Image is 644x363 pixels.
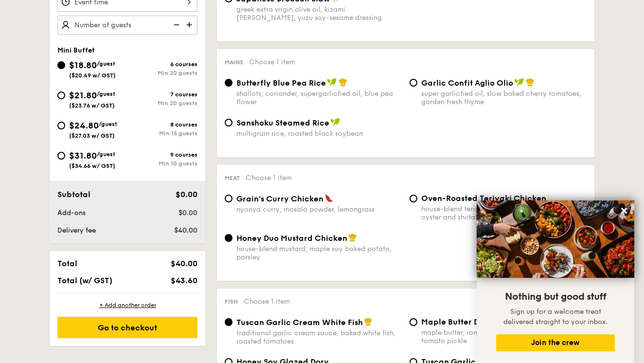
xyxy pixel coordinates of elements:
[236,329,402,345] div: traditional garlic cream sauce, baked white fish, roasted tomatoes
[225,175,240,181] span: Meat
[421,328,587,345] div: maple butter, romesco sauce, raisin, cherry tomato pickle
[327,78,337,87] img: icon-vegan.f8ff3823.svg
[69,60,97,71] span: $18.80
[249,58,295,66] span: Choose 1 item
[496,334,615,351] button: Join the crew
[225,195,233,202] input: Grain's Curry Chickennyonya curry, masala powder, lemongrass
[69,102,115,109] span: ($23.76 w/ GST)
[174,226,197,235] span: $40.00
[69,72,116,79] span: ($20.49 w/ GST)
[127,70,197,76] div: Min 20 guests
[505,291,606,303] span: Nothing but good stuff
[410,195,417,202] input: Oven-Roasted Teriyaki Chickenhouse-blend teriyaki sauce, baby bok choy, king oyster and shiitake ...
[236,129,402,138] div: multigrain rice, roasted black soybean
[244,297,290,306] span: Choose 1 item
[364,317,373,326] img: icon-chef-hat.a58ddaea.svg
[97,60,115,67] span: /guest
[69,120,99,131] span: $24.80
[57,259,77,268] span: Total
[514,78,524,87] img: icon-vegan.f8ff3823.svg
[69,132,115,139] span: ($27.03 w/ GST)
[421,78,513,88] span: Garlic Confit Aglio Olio
[171,276,197,285] span: $43.60
[69,90,97,101] span: $21.80
[236,205,402,214] div: nyonya curry, masala powder, lemongrass
[410,318,417,326] input: Maple Butter Dorymaple butter, romesco sauce, raisin, cherry tomato pickle
[225,318,233,326] input: Tuscan Garlic Cream White Fishtraditional garlic cream sauce, baked white fish, roasted tomatoes
[57,301,197,309] div: + Add another order
[57,190,90,199] span: Subtotal
[236,318,363,327] span: Tuscan Garlic Cream White Fish
[183,16,197,34] img: icon-add.58712e84.svg
[246,174,292,182] span: Choose 1 item
[57,91,65,99] input: $21.80/guest($23.76 w/ GST)7 coursesMin 20 guests
[526,78,535,87] img: icon-chef-hat.a58ddaea.svg
[168,16,183,34] img: icon-reduce.1d2dbef1.svg
[57,152,65,160] input: $31.80/guest($34.66 w/ GST)9 coursesMin 10 guests
[127,130,197,137] div: Min 15 guests
[97,91,115,97] span: /guest
[421,90,587,106] div: super garlicfied oil, slow baked cherry tomatoes, garden fresh thyme
[57,226,96,235] span: Delivery fee
[236,194,323,203] span: Grain's Curry Chicken
[57,61,65,69] input: $18.80/guest($20.49 w/ GST)6 coursesMin 20 guests
[236,234,347,243] span: Honey Duo Mustard Chicken
[127,160,197,167] div: Min 10 guests
[176,190,197,199] span: $0.00
[410,79,417,87] input: Garlic Confit Aglio Oliosuper garlicfied oil, slow baked cherry tomatoes, garden fresh thyme
[57,122,65,129] input: $24.80/guest($27.03 w/ GST)8 coursesMin 15 guests
[127,100,197,107] div: Min 20 guests
[503,308,608,326] span: Sign up for a welcome treat delivered straight to your inbox.
[225,119,233,127] input: Sanshoku Steamed Ricemultigrain rice, roasted black soybean
[69,150,97,161] span: $31.80
[421,205,587,221] div: house-blend teriyaki sauce, baby bok choy, king oyster and shiitake mushrooms
[225,298,238,305] span: Fish
[127,121,197,128] div: 8 courses
[57,46,95,54] span: Mini Buffet
[127,151,197,158] div: 9 courses
[127,61,197,68] div: 6 courses
[99,121,117,127] span: /guest
[127,91,197,98] div: 7 courses
[339,78,347,87] img: icon-chef-hat.a58ddaea.svg
[236,90,402,106] div: shallots, coriander, supergarlicfied oil, blue pea flower
[616,203,632,218] button: Close
[421,317,492,327] span: Maple Butter Dory
[57,276,112,285] span: Total (w/ GST)
[236,78,326,88] span: Butterfly Blue Pea Rice
[324,194,333,202] img: icon-spicy.37a8142b.svg
[97,151,115,158] span: /guest
[69,163,115,169] span: ($34.66 w/ GST)
[171,259,197,268] span: $40.00
[225,234,233,242] input: Honey Duo Mustard Chickenhouse-blend mustard, maple soy baked potato, parsley
[225,79,233,87] input: Butterfly Blue Pea Riceshallots, coriander, supergarlicfied oil, blue pea flower
[179,209,197,217] span: $0.00
[421,194,546,203] span: Oven-Roasted Teriyaki Chicken
[225,59,243,66] span: Mains
[236,118,329,127] span: Sanshoku Steamed Rice
[477,200,634,278] img: DSC07876-Edit02-Large.jpeg
[348,233,357,242] img: icon-chef-hat.a58ddaea.svg
[57,317,197,338] div: Go to checkout
[57,16,197,35] input: Number of guests
[236,245,402,261] div: house-blend mustard, maple soy baked potato, parsley
[236,5,402,22] div: greek extra virgin olive oil, kizami [PERSON_NAME], yuzu soy-sesame dressing
[330,118,340,127] img: icon-vegan.f8ff3823.svg
[57,209,86,217] span: Add-ons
